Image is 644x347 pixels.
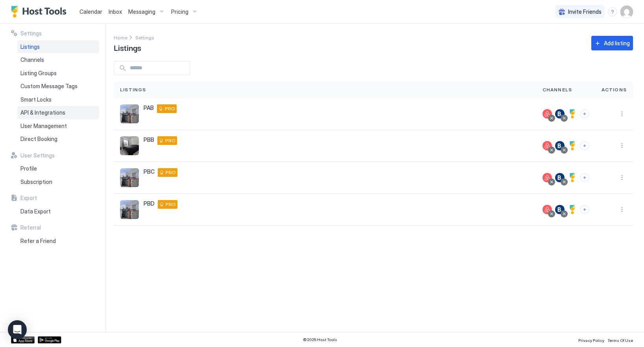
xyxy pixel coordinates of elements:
div: Breadcrumb [135,33,154,41]
span: PBC [144,168,155,175]
span: Smart Locks [20,96,52,103]
a: Calendar [79,7,102,16]
span: Terms Of Use [607,338,633,343]
a: Google Play Store [38,336,61,343]
span: PAB [144,104,154,111]
a: Inbox [109,7,122,16]
a: Terms Of Use [607,336,633,344]
span: Listing Groups [20,70,57,77]
button: Connect channels [580,205,589,214]
a: Channels [17,53,99,67]
input: Input Field [127,61,190,75]
span: Privacy Policy [578,338,604,343]
div: User profile [620,6,633,18]
a: Smart Locks [17,93,99,106]
a: Custom Message Tags [17,80,99,93]
button: More options [617,173,627,182]
span: PBB [144,136,154,143]
span: Actions [602,86,627,93]
div: menu [617,173,627,182]
div: listing image [120,168,139,187]
span: Settings [135,35,154,41]
span: Listings [114,41,141,53]
button: Connect channels [580,173,589,182]
div: listing image [120,104,139,123]
a: Refer a Friend [17,234,99,248]
span: PRO [165,137,175,144]
span: Inbox [109,8,122,15]
a: Profile [17,162,99,175]
span: Invite Friends [568,8,602,15]
span: Profile [20,165,37,172]
span: User Management [20,122,67,130]
button: Add listing [591,36,633,50]
span: PRO [166,169,176,176]
span: Export [20,195,37,202]
div: menu [617,109,627,119]
span: API & Integrations [20,109,65,116]
span: Custom Message Tags [20,83,78,90]
span: Calendar [79,8,102,15]
span: Channels [543,86,572,93]
span: Listings [120,86,146,93]
span: Listings [20,43,40,50]
span: Referral [20,224,41,231]
span: Home [114,35,127,41]
button: Connect channels [580,141,589,150]
div: Breadcrumb [114,33,127,41]
a: App Store [11,336,35,343]
a: API & Integrations [17,106,99,119]
span: Settings [20,30,42,37]
div: Add listing [604,39,630,47]
span: User Settings [20,152,55,159]
a: User Management [17,119,99,133]
div: menu [617,141,627,150]
div: menu [608,7,617,17]
a: Privacy Policy [578,336,604,344]
div: Open Intercom Messenger [8,320,27,339]
a: Listings [17,40,99,54]
span: PRO [166,201,176,208]
span: Data Export [20,208,51,215]
span: Refer a Friend [20,238,56,245]
a: Data Export [17,205,99,218]
span: © 2025 Host Tools [303,337,337,342]
span: Messaging [128,8,155,15]
span: PBD [144,200,155,207]
a: Host Tools Logo [11,6,70,18]
div: listing image [120,136,139,155]
span: Channels [20,56,44,63]
button: Connect channels [580,109,589,118]
a: Direct Booking [17,132,99,146]
a: Listing Groups [17,67,99,80]
button: More options [617,109,627,119]
span: Pricing [171,8,188,15]
a: Subscription [17,175,99,189]
a: Settings [135,33,154,41]
span: Subscription [20,178,52,186]
button: More options [617,205,627,214]
span: Direct Booking [20,135,57,143]
div: listing image [120,200,139,219]
span: PRO [165,105,175,112]
a: Home [114,33,127,41]
div: menu [617,205,627,214]
button: More options [617,141,627,150]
